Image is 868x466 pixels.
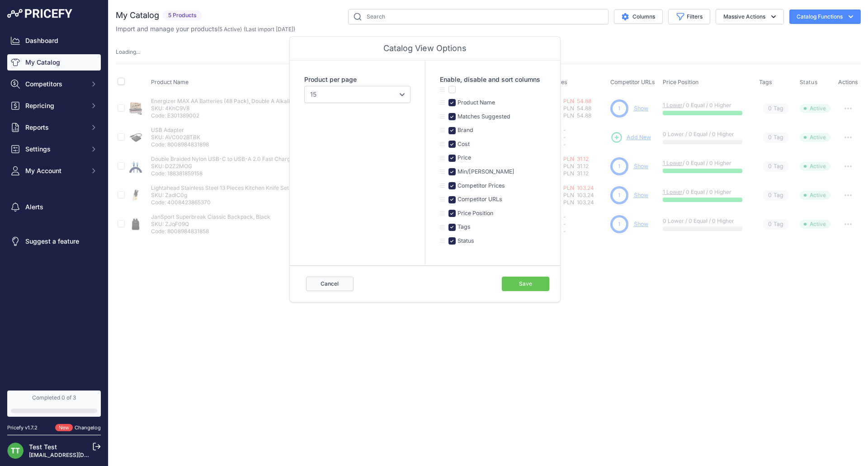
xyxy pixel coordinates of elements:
p: USB Adapter [151,127,209,134]
a: 1 Lower [663,102,683,108]
label: Matches Suggested [456,113,510,121]
nav: Sidebar [7,33,101,380]
span: PLN 54.88 [563,105,591,112]
a: Test Test [29,443,57,451]
label: Competitor Prices [456,182,505,190]
span: 1 [618,220,620,228]
span: Tag [763,161,789,172]
span: Competitor URLs [610,79,655,85]
label: Product Name [456,99,495,107]
a: PLN 103.24 [563,184,594,191]
div: Completed 0 of 3 [11,394,97,401]
span: Reports [25,123,85,132]
a: Completed 0 of 3 [7,391,101,417]
span: ... [136,48,140,55]
a: Changelog [75,424,101,431]
h2: My Catalog [116,9,159,22]
button: Status [800,79,820,86]
span: 0 [768,133,772,142]
span: 1 [618,104,620,113]
a: Show [634,163,648,169]
a: PLN 54.88 [563,98,591,104]
span: Competitors [25,80,85,89]
span: (Last import [DATE]) [244,26,295,33]
span: Repricing [25,101,85,110]
span: Product Name [151,79,189,85]
span: Active [800,191,830,200]
label: Product per page [304,75,410,84]
span: 1 [618,162,620,170]
button: Massive Actions [716,9,784,24]
label: Enable, disable and sort columns [440,75,546,84]
span: PLN 31.12 [563,163,589,169]
span: My Account [25,166,85,175]
span: Tags [759,79,772,85]
a: Alerts [7,199,101,215]
p: Code: 8008984831858 [151,228,270,235]
p: 0 Lower / 0 Equal / 0 Higher [663,217,750,225]
span: Settings [25,145,85,154]
p: / 0 Equal / 0 Higher [663,188,750,196]
button: Repricing [7,98,101,114]
span: 0 [768,220,772,229]
p: SKU: AVC002BTBK [151,134,209,141]
p: SKU: ZJqF09Q [151,221,270,228]
span: - [563,228,566,235]
a: Dashboard [7,33,101,49]
label: Status [456,237,474,245]
div: PLN 103.24 [563,199,607,206]
p: Import and manage your products [116,24,295,33]
span: ( ) [217,26,242,33]
img: Pricefy Logo [7,9,72,18]
span: Price Position [663,79,698,85]
label: Price [456,154,471,162]
p: SKU: D2Z2MOG [151,163,296,170]
input: Search [348,9,609,24]
button: Catalog Functions [789,9,861,24]
span: Active [800,104,830,113]
button: Settings [7,141,101,157]
p: Energizer MAX AA Batteries (48 Pack), Double A Alkaline Batteries [151,98,296,105]
span: Active [800,220,830,229]
span: Add New [627,133,651,142]
button: Filters [668,9,710,24]
span: - [563,127,566,133]
span: - [563,213,566,220]
p: Code: 4008423865370 [151,199,296,206]
span: Tag [763,104,789,114]
div: Catalog View Options [290,37,560,61]
p: 0 Lower / 0 Equal / 0 Higher [663,131,750,138]
button: Competitors [7,76,101,92]
span: 0 [768,191,772,200]
p: / 0 Equal / 0 Higher [663,160,750,167]
p: SKU: 4KhC9V8 [151,105,296,112]
label: Brand [456,126,473,135]
span: 0 [768,104,772,113]
a: 5 Active [219,26,240,33]
p: SKU: ZadlC0g [151,192,296,199]
p: Code: 188381859158 [151,170,296,177]
a: Suggest a feature [7,233,101,249]
label: Cost [456,140,470,149]
a: [EMAIL_ADDRESS][DOMAIN_NAME] [29,452,123,458]
div: PLN 31.12 [563,170,607,177]
div: Pricefy v1.7.2 [7,424,38,432]
p: Lightahead Stainless Steel 13 Pieces Kitchen Knife Set with Rubber Wood Block [151,184,296,192]
label: Competitor URLs [456,195,502,204]
label: Tags [456,223,471,231]
p: / 0 Equal / 0 Higher [663,102,750,109]
p: Double Braided Nylon USB-C to USB-A 2.0 Fast Charging Cable, 3A - 6-Foot, Silver [151,155,296,163]
button: Cancel [306,277,354,291]
label: Price Position [456,209,493,218]
span: PLN 103.24 [563,192,594,198]
span: Tag [763,132,789,143]
span: Tag [763,219,789,230]
a: Add New [610,131,651,144]
span: 5 Products [163,10,202,21]
a: Show [634,221,648,227]
span: Active [800,133,830,142]
p: Code: E301389002 [151,112,296,119]
span: - [563,134,566,141]
span: - [563,141,566,148]
a: My Catalog [7,54,101,71]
